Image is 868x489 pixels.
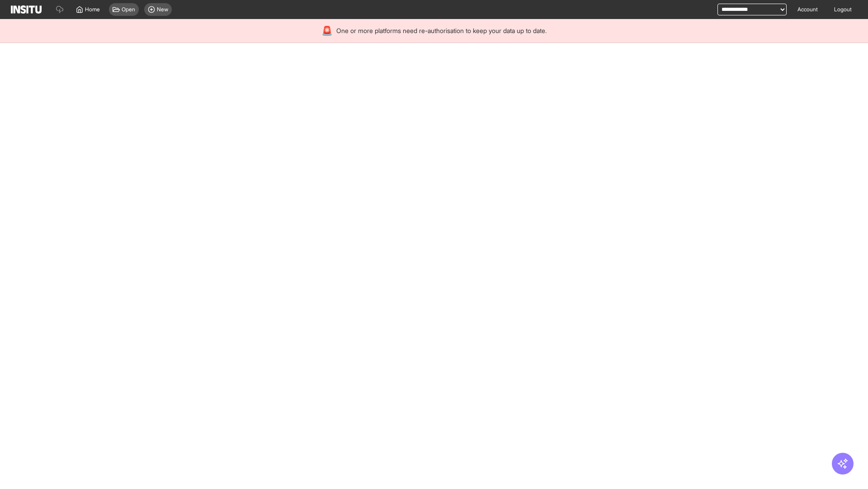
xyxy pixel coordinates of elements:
[122,6,135,13] span: Open
[336,26,547,35] span: One or more platforms need re-authorisation to keep your data up to date.
[321,24,333,37] div: 🚨
[85,6,100,13] span: Home
[157,6,168,13] span: New
[11,5,42,14] img: Logo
